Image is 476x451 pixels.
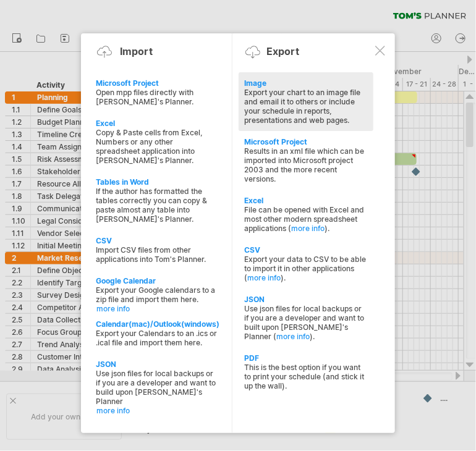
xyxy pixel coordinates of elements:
[96,406,219,415] a: more info
[245,146,367,183] div: Results in an xml file which can be imported into Microsoft project 2003 and the more recent vers...
[245,245,367,255] div: CSV
[96,119,218,128] div: Excel
[245,196,367,205] div: Excel
[96,187,218,224] div: If the author has formatted the tables correctly you can copy & paste almost any table into [PERS...
[248,273,281,282] a: more info
[292,224,325,233] a: more info
[96,128,218,165] div: Copy & Paste cells from Excel, Numbers or any other spreadsheet application into [PERSON_NAME]'s ...
[266,45,299,57] div: Export
[96,177,218,187] div: Tables in Word
[245,78,367,88] div: Image
[245,363,367,390] div: This is the best option if you want to print your schedule (and stick it up the wall).
[277,332,310,341] a: more info
[245,295,367,304] div: JSON
[245,205,367,233] div: File can be opened with Excel and most other modern spreadsheet applications ( ).
[245,353,367,363] div: PDF
[120,45,153,57] div: Import
[245,88,367,125] div: Export your chart to an image file and email it to others or include your schedule in reports, pr...
[245,137,367,146] div: Microsoft Project
[245,255,367,282] div: Export your data to CSV to be able to import it in other applications ( ).
[245,304,367,341] div: Use json files for local backups or if you are a developer and want to built upon [PERSON_NAME]'s...
[96,304,219,313] a: more info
